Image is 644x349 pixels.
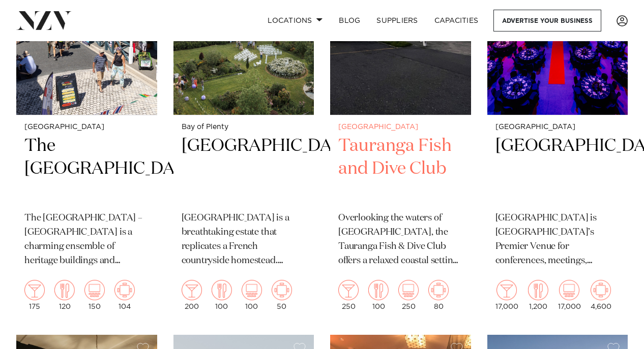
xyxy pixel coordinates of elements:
img: meeting.png [591,280,611,300]
img: cocktail.png [182,280,202,300]
h2: [GEOGRAPHIC_DATA] [182,135,306,203]
img: meeting.png [272,280,292,300]
p: Overlooking the waters of [GEOGRAPHIC_DATA], the Tauranga Fish & Dive Club offers a relaxed coast... [338,211,463,268]
img: dining.png [528,280,548,300]
h2: [GEOGRAPHIC_DATA] [495,135,620,203]
div: 100 [368,280,389,310]
div: 200 [182,280,202,310]
small: [GEOGRAPHIC_DATA] [495,123,620,131]
img: meeting.png [428,280,449,300]
div: 50 [272,280,292,310]
p: [GEOGRAPHIC_DATA] is a breathtaking estate that replicates a French countryside homestead. Showca... [182,211,306,268]
div: 150 [84,280,105,310]
a: Capacities [426,10,487,31]
div: 100 [212,280,232,310]
h2: The [GEOGRAPHIC_DATA] [24,135,149,203]
div: 104 [114,280,135,310]
p: The [GEOGRAPHIC_DATA] – [GEOGRAPHIC_DATA] is a charming ensemble of heritage buildings and manicu... [24,211,149,268]
a: Locations [259,10,331,31]
small: Bay of Plenty [182,123,306,131]
div: 250 [338,280,359,310]
div: 80 [428,280,449,310]
img: cocktail.png [338,280,359,300]
div: 17,000 [495,280,518,310]
h2: Tauranga Fish and Dive Club [338,135,463,203]
img: dining.png [212,280,232,300]
img: theatre.png [84,280,105,300]
img: cocktail.png [496,280,517,300]
img: dining.png [368,280,389,300]
div: 17,000 [558,280,581,310]
a: BLOG [331,10,368,31]
div: 4,600 [591,280,611,310]
div: 175 [24,280,45,310]
a: SUPPLIERS [368,10,426,31]
small: [GEOGRAPHIC_DATA] [24,123,149,131]
img: theatre.png [398,280,419,300]
small: [GEOGRAPHIC_DATA] [338,123,463,131]
img: theatre.png [559,280,579,300]
img: nzv-logo.png [16,11,72,29]
img: meeting.png [114,280,135,300]
img: theatre.png [242,280,262,300]
p: [GEOGRAPHIC_DATA] is [GEOGRAPHIC_DATA]’s Premier Venue for conferences, meetings, entertainment a... [495,211,620,268]
div: 100 [242,280,262,310]
a: Advertise your business [493,10,601,31]
div: 120 [54,280,75,310]
div: 1,200 [528,280,548,310]
div: 250 [398,280,419,310]
img: cocktail.png [24,280,45,300]
img: dining.png [54,280,75,300]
